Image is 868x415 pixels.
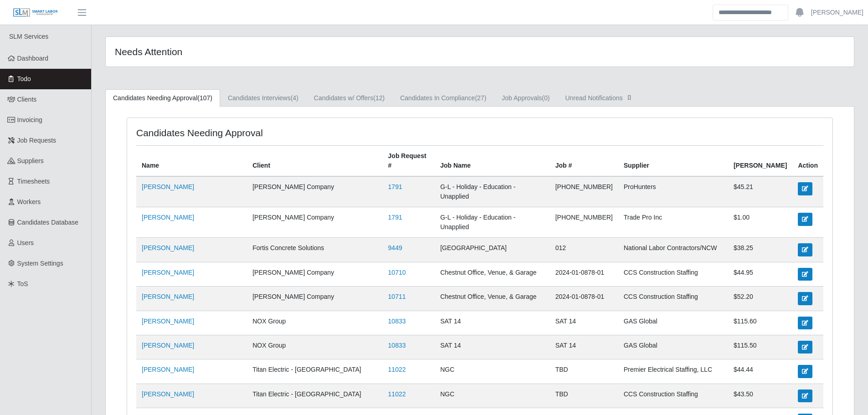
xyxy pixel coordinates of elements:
a: 10833 [388,318,406,325]
span: (12) [373,94,385,102]
td: TBD [550,384,618,408]
span: Workers [17,198,41,205]
a: 9449 [388,244,402,251]
td: [PERSON_NAME] Company [247,176,382,207]
td: $43.50 [728,384,792,408]
span: ToS [17,280,28,287]
span: SLM Services [9,33,48,40]
a: 11022 [388,390,406,398]
span: Job Requests [17,137,56,144]
td: GAS Global [618,311,728,335]
td: CCS Construction Staffing [618,384,728,408]
td: 2024-01-0878-01 [550,287,618,311]
th: Action [792,146,823,177]
input: Search [713,5,788,20]
span: Timesheets [17,178,50,185]
td: Trade Pro Inc [618,207,728,238]
td: NOX Group [247,311,382,335]
span: (107) [197,94,212,102]
th: Job # [550,146,618,177]
span: Todo [17,75,31,82]
span: (27) [475,94,486,102]
td: $38.25 [728,238,792,262]
span: System Settings [17,260,63,267]
td: Chestnut Office, Venue, & Garage [435,287,550,311]
a: 1791 [388,183,402,190]
td: SAT 14 [550,311,618,335]
span: Suppliers [17,157,44,164]
th: Name [136,146,247,177]
span: (4) [291,94,298,102]
td: $115.60 [728,311,792,335]
a: 10710 [388,269,406,276]
td: NOX Group [247,335,382,359]
a: 1791 [388,214,402,221]
th: Supplier [618,146,728,177]
a: Candidates w/ Offers [306,89,392,107]
a: Unread Notifications [557,89,642,107]
td: NGC [435,359,550,384]
h4: Needs Attention [115,46,411,57]
a: [PERSON_NAME] [142,244,194,251]
a: [PERSON_NAME] [142,183,194,190]
img: SLM Logo [13,8,58,18]
td: G-L - Holiday - Education - Unapplied [435,176,550,207]
a: [PERSON_NAME] [142,366,194,373]
td: [GEOGRAPHIC_DATA] [435,238,550,262]
a: 10833 [388,342,406,349]
a: Candidates In Compliance [392,89,494,107]
td: 012 [550,238,618,262]
a: [PERSON_NAME] [811,8,863,17]
span: Invoicing [17,116,42,123]
span: Clients [17,96,37,103]
span: Dashboard [17,55,49,62]
span: Users [17,239,34,246]
a: 11022 [388,366,406,373]
a: [PERSON_NAME] [142,293,194,300]
td: $52.20 [728,287,792,311]
td: CCS Construction Staffing [618,287,728,311]
a: 10711 [388,293,406,300]
a: Candidates Needing Approval [105,89,220,107]
td: [PERSON_NAME] Company [247,207,382,238]
td: 2024-01-0878-01 [550,262,618,286]
td: NGC [435,384,550,408]
a: [PERSON_NAME] [142,269,194,276]
td: [PERSON_NAME] Company [247,262,382,286]
a: [PERSON_NAME] [142,318,194,325]
th: [PERSON_NAME] [728,146,792,177]
th: Job Request # [383,146,435,177]
td: GAS Global [618,335,728,359]
td: Titan Electric - [GEOGRAPHIC_DATA] [247,359,382,384]
td: Fortis Concrete Solutions [247,238,382,262]
td: G-L - Holiday - Education - Unapplied [435,207,550,238]
td: TBD [550,359,618,384]
a: [PERSON_NAME] [142,390,194,398]
td: [PERSON_NAME] Company [247,287,382,311]
a: Job Approvals [494,89,557,107]
td: $45.21 [728,176,792,207]
td: $115.50 [728,335,792,359]
td: SAT 14 [435,335,550,359]
td: SAT 14 [435,311,550,335]
span: (0) [542,94,550,102]
td: CCS Construction Staffing [618,262,728,286]
td: SAT 14 [550,335,618,359]
td: $44.95 [728,262,792,286]
h4: Candidates Needing Approval [136,127,415,138]
td: Titan Electric - [GEOGRAPHIC_DATA] [247,384,382,408]
th: Job Name [435,146,550,177]
span: Candidates Database [17,219,79,226]
td: National Labor Contractors/NCW [618,238,728,262]
a: Candidates Interviews [220,89,306,107]
td: $1.00 [728,207,792,238]
span: [] [625,93,634,101]
a: [PERSON_NAME] [142,342,194,349]
td: $44.44 [728,359,792,384]
td: [PHONE_NUMBER] [550,176,618,207]
a: [PERSON_NAME] [142,214,194,221]
td: ProHunters [618,176,728,207]
td: [PHONE_NUMBER] [550,207,618,238]
th: Client [247,146,382,177]
td: Premier Electrical Staffing, LLC [618,359,728,384]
